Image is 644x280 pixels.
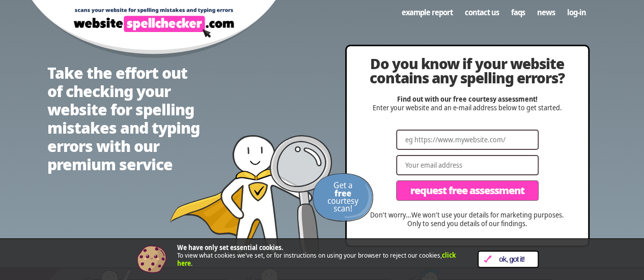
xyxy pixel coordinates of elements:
[458,3,505,22] a: Contact us
[395,3,458,22] a: Example Report
[491,255,533,264] span: OK, Got it!
[136,244,167,274] img: Cookie
[47,64,200,174] h1: Take the effort out of checking your website for spelling mistakes and typing errors with our pre...
[530,3,561,22] a: News
[367,56,568,85] h2: Do you know if your website contains any spelling errors?
[312,173,373,222] img: Get a FREE courtesy scan!
[396,180,539,201] button: Request Free Assessment
[177,243,284,252] strong: We have only set essential cookies.
[505,3,530,22] a: FAQs
[478,251,539,268] a: OK, Got it!
[561,3,592,22] a: Log-in
[177,251,456,268] a: click here
[367,95,568,112] p: Enter your website and an e-mail address below to get started.
[397,94,538,104] strong: Find out with our free courtesy assessment!
[396,130,539,150] input: eg https://www.mywebsite.com/
[367,211,568,228] p: Don’t worry…We won’t use your details for marketing purposes. Only to send you details of our fin...
[170,135,332,257] img: website spellchecker scans your website looking for spelling mistakes
[177,244,462,268] p: To view what cookies we’ve set, or for instructions on using your browser to reject our cookies, .
[410,185,524,196] span: Request Free Assessment
[396,155,539,175] input: Your email address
